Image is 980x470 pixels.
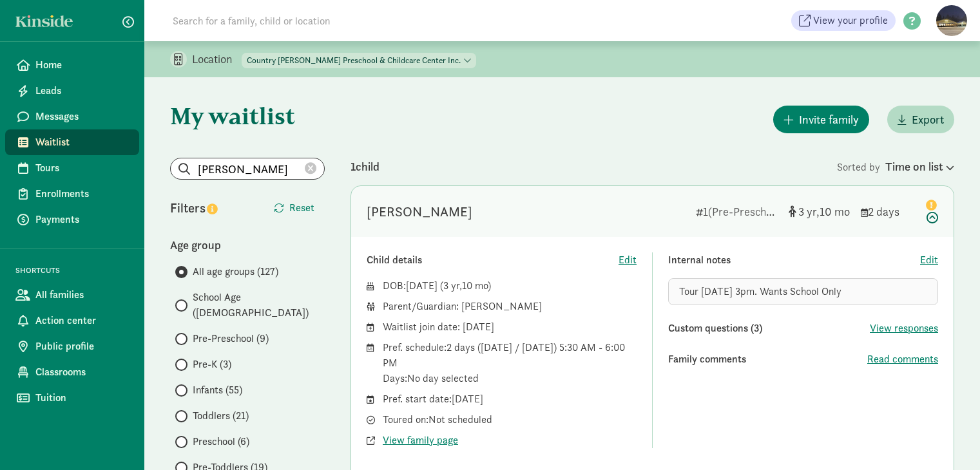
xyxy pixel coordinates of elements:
[696,203,778,220] div: 1
[35,57,129,73] span: Home
[383,391,637,407] div: Pref. start date: [DATE]
[165,8,526,33] input: Search for a family, child or location
[5,129,139,155] a: Waitlist
[383,340,637,386] div: Pref. schedule: 2 days ([DATE] / [DATE]) 5:30 AM - 6:00 PM Days: No day selected
[170,236,325,254] div: Age group
[35,160,129,176] span: Tours
[192,52,242,67] p: Location
[170,103,325,129] h1: My waitlist
[679,285,841,298] span: Tour [DATE] 3pm. Wants School Only
[912,111,944,128] span: Export
[5,52,139,78] a: Home
[35,212,129,227] span: Payments
[35,186,129,202] span: Enrollments
[462,279,488,292] span: 10
[193,331,269,346] span: Pre-Preschool (9)
[367,202,472,222] div: River Harris
[870,321,938,336] button: View responses
[35,390,129,406] span: Tuition
[5,207,139,232] a: Payments
[264,195,325,221] button: Reset
[619,252,637,268] button: Edit
[383,412,637,428] div: Toured on: Not scheduled
[5,308,139,334] a: Action center
[35,83,129,99] span: Leads
[820,204,850,219] span: 10
[920,252,938,268] button: Edit
[791,10,896,31] a: View your profile
[668,321,870,336] div: Custom questions (3)
[885,158,954,175] div: Time on list
[383,319,637,335] div: Waitlist join date: [DATE]
[193,264,278,279] span: All age groups (127)
[443,279,462,292] span: 3
[5,104,139,129] a: Messages
[383,433,458,448] button: View family page
[35,109,129,124] span: Messages
[773,106,869,133] button: Invite family
[5,359,139,385] a: Classrooms
[887,106,954,133] button: Export
[861,203,912,220] div: 2 days
[813,13,888,28] span: View your profile
[383,278,637,294] div: DOB: ( )
[867,352,938,367] button: Read comments
[351,158,837,175] div: 1 child
[367,252,619,268] div: Child details
[406,279,437,292] span: [DATE]
[798,204,820,219] span: 3
[35,339,129,354] span: Public profile
[5,181,139,207] a: Enrollments
[5,334,139,359] a: Public profile
[289,200,314,216] span: Reset
[193,382,242,398] span: Infants (55)
[916,408,980,470] iframe: Chat Widget
[193,434,249,449] span: Preschool (6)
[5,78,139,104] a: Leads
[35,135,129,150] span: Waitlist
[5,282,139,308] a: All families
[668,252,920,268] div: Internal notes
[35,364,129,380] span: Classrooms
[837,158,954,175] div: Sorted by
[789,203,850,220] div: [object Object]
[383,299,637,314] div: Parent/Guardian: [PERSON_NAME]
[193,357,231,372] span: Pre-K (3)
[35,313,129,328] span: Action center
[193,408,249,424] span: Toddlers (21)
[668,352,867,367] div: Family comments
[5,385,139,411] a: Tuition
[170,198,247,218] div: Filters
[171,158,324,179] input: Search list...
[5,155,139,181] a: Tours
[799,111,859,128] span: Invite family
[35,287,129,303] span: All families
[708,204,784,219] span: (Pre-Preschool)
[193,290,325,321] span: School Age ([DEMOGRAPHIC_DATA])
